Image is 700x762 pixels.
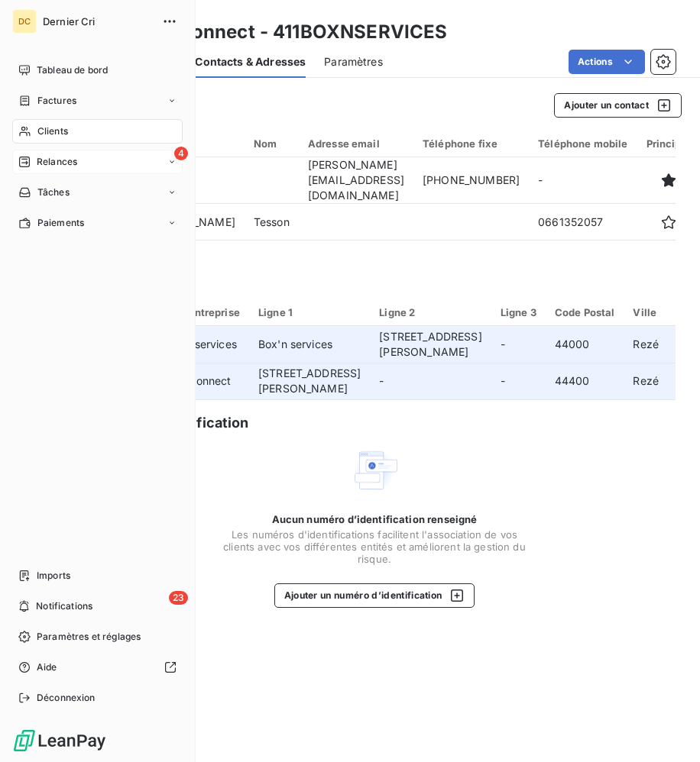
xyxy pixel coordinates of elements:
[529,204,637,241] td: 0661352057
[154,363,249,399] td: BNS Connect
[37,691,96,705] span: Déconnexion
[249,326,370,363] td: Box'n services
[163,306,240,318] div: Nom entreprise
[538,137,627,150] div: Téléphone mobile
[12,58,183,82] a: Tableau de bord
[569,50,645,74] button: Actions
[546,363,624,399] td: 44400
[12,150,183,174] a: 4Relances
[648,710,685,747] iframe: Intercom live chat
[12,89,183,113] a: Factures
[12,728,107,753] img: Logo LeanPay
[37,660,57,674] span: Aide
[249,363,370,399] td: [STREET_ADDRESS][PERSON_NAME]
[529,157,637,204] td: -
[12,655,183,680] a: Aide
[37,216,84,230] span: Paiements
[195,54,306,69] span: Contacts & Adresses
[274,583,475,608] button: Ajouter un numéro d’identification
[174,147,188,160] span: 4
[254,137,290,150] div: Nom
[36,599,92,613] span: Notifications
[370,326,491,363] td: [STREET_ADDRESS][PERSON_NAME]
[299,157,413,204] td: [PERSON_NAME][EMAIL_ADDRESS][DOMAIN_NAME]
[245,204,299,241] td: Tesson
[12,9,37,34] div: DC
[546,326,624,363] td: 44000
[12,119,183,144] a: Clients
[413,157,529,204] td: [PHONE_NUMBER]
[624,363,668,399] td: Rezé
[169,591,188,605] span: 23
[12,211,183,235] a: Paiements
[37,186,70,199] span: Tâches
[154,326,249,363] td: Box'n services
[222,528,527,565] span: Les numéros d'identifications facilitent l'association de vos clients avec vos différentes entité...
[555,306,615,318] div: Code Postal
[37,155,77,169] span: Relances
[350,446,399,495] img: Empty state
[491,363,546,399] td: -
[272,513,478,525] span: Aucun numéro d’identification renseigné
[43,15,153,27] span: Dernier Cri
[12,180,183,205] a: Tâches
[37,124,68,138] span: Clients
[12,563,183,588] a: Imports
[491,326,546,363] td: -
[633,306,659,318] div: Ville
[554,93,682,118] button: Ajouter un contact
[134,18,447,46] h3: BNS Connect - 411BOXNSERVICES
[423,137,520,150] div: Téléphone fixe
[308,137,404,150] div: Adresse email
[370,363,491,399] td: -
[324,54,383,69] span: Paramètres
[647,137,691,150] div: Principal
[379,306,481,318] div: Ligne 2
[37,94,76,108] span: Factures
[37,630,141,644] span: Paramètres et réglages
[624,326,668,363] td: Rezé
[37,569,70,583] span: Imports
[37,63,108,77] span: Tableau de bord
[12,625,183,649] a: Paramètres et réglages
[258,306,361,318] div: Ligne 1
[501,306,536,318] div: Ligne 3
